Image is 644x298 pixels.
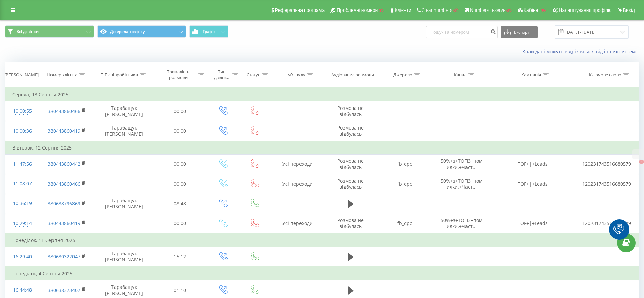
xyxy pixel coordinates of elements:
span: Проблемні номери [337,7,378,13]
span: Розмова не відбулась [337,124,364,137]
td: 00:00 [153,121,206,141]
a: 380443860442 [48,161,80,167]
span: Розмова не відбулась [337,178,364,190]
td: 00:00 [153,214,206,234]
span: Всі дзвінки [16,29,39,34]
input: Пошук за номером [426,26,498,38]
span: Кабінет [524,7,540,13]
td: 00:00 [153,101,206,121]
td: TOF+|+Leads [490,154,575,174]
a: 380443860466 [48,108,80,114]
td: 00:00 [153,154,206,174]
a: 380630322047 [48,253,80,260]
a: 380443860419 [48,220,80,226]
td: fb_cpc [376,214,433,234]
div: Тривалість розмови [160,69,196,80]
div: Номер клієнта [47,72,77,78]
span: 50%+з+ТОП3+помилки.+Част... [441,158,482,170]
td: Вівторок, 12 Серпня 2025 [5,141,639,155]
td: fb_cpc [376,174,433,194]
td: 00:00 [153,174,206,194]
td: 120231743516680579 [575,154,639,174]
td: 120231743516680579 [575,214,639,234]
div: Аудіозапис розмови [331,72,374,78]
div: 11:08:07 [12,177,33,191]
span: Розмова не відбулась [337,105,364,117]
div: Джерело [393,72,412,78]
div: [PERSON_NAME] [4,72,39,78]
a: 380638796869 [48,200,80,207]
td: TOF+|+Leads [490,174,575,194]
span: Клієнти [395,7,411,13]
div: 10:00:55 [12,104,33,118]
span: Clear numbers [422,7,452,13]
div: Ключове слово [589,72,621,78]
span: 50%+з+ТОП3+помилки.+Част... [441,178,482,190]
span: Налаштування профілю [559,7,611,13]
button: Всі дзвінки [5,25,94,38]
span: Розмова не відбулась [337,158,364,170]
span: Реферальна програма [275,7,325,13]
td: Понеділок, 11 Серпня 2025 [5,234,639,247]
div: 16:44:48 [12,283,33,297]
div: 10:29:14 [12,217,33,230]
a: 380638373407 [48,287,80,293]
div: 16:29:40 [12,250,33,263]
button: Графік [189,25,228,38]
td: Понеділок, 4 Серпня 2025 [5,267,639,280]
button: X [639,160,644,164]
span: Numbers reserve [470,7,505,13]
td: 08:48 [153,194,206,214]
td: fb_cpc [376,154,433,174]
td: Середа, 13 Серпня 2025 [5,88,639,101]
td: 15:12 [153,247,206,267]
a: Коли дані можуть відрізнятися вiд інших систем [522,48,639,55]
td: Усі переходи [270,174,325,194]
div: Ім'я пулу [286,72,305,78]
div: Канал [454,72,466,78]
div: Статус [247,72,260,78]
span: Вихід [623,7,635,13]
div: 11:47:56 [12,158,33,171]
span: Розмова не відбулась [337,217,364,230]
span: Графік [203,29,216,34]
td: Тарабащук [PERSON_NAME] [94,121,153,141]
span: 50%+з+ТОП3+помилки.+Част... [441,217,482,230]
div: 10:36:19 [12,197,33,210]
button: Джерела трафіку [97,25,186,38]
button: Експорт [501,26,538,38]
div: 10:00:36 [12,124,33,138]
td: Тарабащук [PERSON_NAME] [94,247,153,267]
div: Тип дзвінка [212,69,231,80]
a: 380443860419 [48,127,80,134]
td: Усі переходи [270,214,325,234]
a: 380443860466 [48,181,80,187]
td: Тарабащук [PERSON_NAME] [94,101,153,121]
td: Тарабащук [PERSON_NAME] [94,194,153,214]
div: ПІБ співробітника [100,72,138,78]
td: 120231743516680579 [575,174,639,194]
td: Усі переходи [270,154,325,174]
td: TOF+|+Leads [490,214,575,234]
div: Кампанія [521,72,541,78]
